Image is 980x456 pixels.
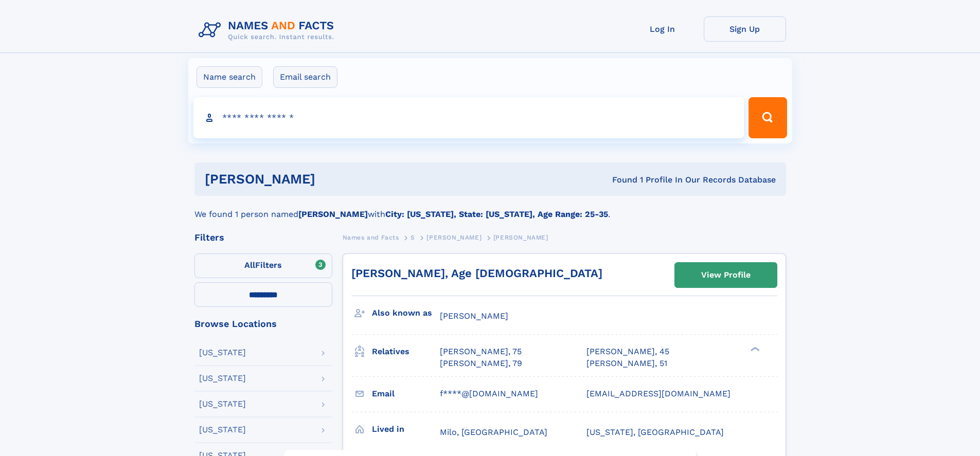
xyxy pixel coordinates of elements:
[298,209,368,219] b: [PERSON_NAME]
[197,66,262,88] label: Name search
[193,97,744,138] input: search input
[440,427,547,437] span: Milo, [GEOGRAPHIC_DATA]
[621,16,704,42] a: Log In
[199,349,246,357] div: [US_STATE]
[199,426,246,434] div: [US_STATE]
[372,343,440,360] h3: Relatives
[372,304,440,322] h3: Also known as
[351,267,602,280] a: [PERSON_NAME], Age [DEMOGRAPHIC_DATA]
[372,385,440,403] h3: Email
[273,66,337,88] label: Email search
[244,260,255,270] span: All
[440,311,508,321] span: [PERSON_NAME]
[194,16,343,44] img: Logo Names and Facts
[194,233,332,242] div: Filters
[426,234,482,241] span: [PERSON_NAME]
[199,374,246,382] div: [US_STATE]
[586,427,724,437] span: [US_STATE], [GEOGRAPHIC_DATA]
[194,319,332,329] div: Browse Locations
[748,346,760,353] div: ❯
[205,173,464,186] h1: [PERSON_NAME]
[701,263,751,287] div: View Profile
[411,231,415,244] a: S
[199,400,246,408] div: [US_STATE]
[493,234,548,241] span: [PERSON_NAME]
[586,346,669,357] a: [PERSON_NAME], 45
[440,346,522,357] a: [PERSON_NAME], 75
[464,174,776,186] div: Found 1 Profile In Our Records Database
[194,196,786,221] div: We found 1 person named with .
[411,234,415,241] span: S
[586,358,667,369] a: [PERSON_NAME], 51
[586,389,730,398] span: [EMAIL_ADDRESS][DOMAIN_NAME]
[194,253,332,278] label: Filters
[675,263,777,287] a: View Profile
[749,97,787,138] button: Search Button
[440,358,522,369] a: [PERSON_NAME], 79
[385,209,608,219] b: City: [US_STATE], State: [US_STATE], Age Range: 25-35
[343,231,399,244] a: Names and Facts
[426,231,482,244] a: [PERSON_NAME]
[704,16,786,42] a: Sign Up
[372,421,440,438] h3: Lived in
